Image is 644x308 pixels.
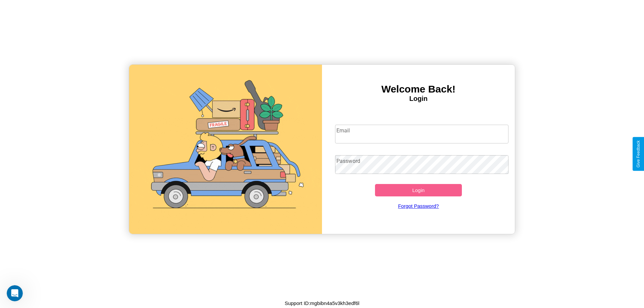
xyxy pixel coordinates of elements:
a: Forgot Password? [332,196,505,215]
button: Login [375,184,462,196]
p: Support ID: mgbibn4a5v3kh3edf6l [285,299,360,308]
h4: Login [322,95,515,103]
iframe: Intercom live chat [7,285,23,301]
div: Give Feedback [636,140,641,168]
h3: Welcome Back! [322,83,515,95]
img: gif [129,65,322,234]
